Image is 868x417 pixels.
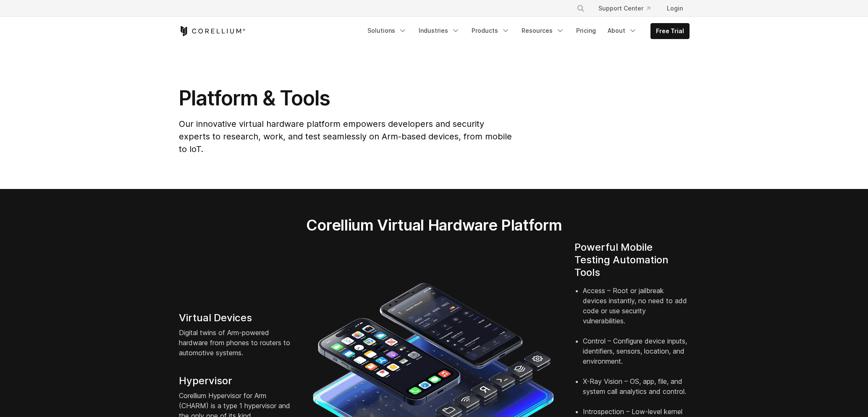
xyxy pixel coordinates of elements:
h1: Platform & Tools [179,86,514,111]
h4: Virtual Devices [179,312,294,324]
a: Industries [414,23,465,38]
a: Resources [517,23,569,38]
li: Control – Configure device inputs, identifiers, sensors, location, and environment. [583,336,690,376]
a: Solutions [362,23,412,38]
h4: Powerful Mobile Testing Automation Tools [574,241,690,279]
span: Our innovative virtual hardware platform empowers developers and security experts to research, wo... [179,119,512,154]
li: X-Ray Vision – OS, app, file, and system call analytics and control. [583,376,690,407]
a: Corellium Home [179,26,246,36]
a: Pricing [571,23,601,38]
p: Digital twins of Arm-powered hardware from phones to routers to automotive systems. [179,328,294,358]
h4: Hypervisor [179,375,294,387]
div: Navigation Menu [362,23,690,39]
a: Free Trial [651,24,689,39]
button: Search [573,1,588,16]
a: Products [467,23,515,38]
div: Navigation Menu [566,1,690,16]
li: Access – Root or jailbreak devices instantly, no need to add code or use security vulnerabilities. [583,286,690,336]
a: Login [660,1,690,16]
h2: Corellium Virtual Hardware Platform [267,216,601,234]
a: Support Center [592,1,657,16]
a: About [603,23,642,38]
